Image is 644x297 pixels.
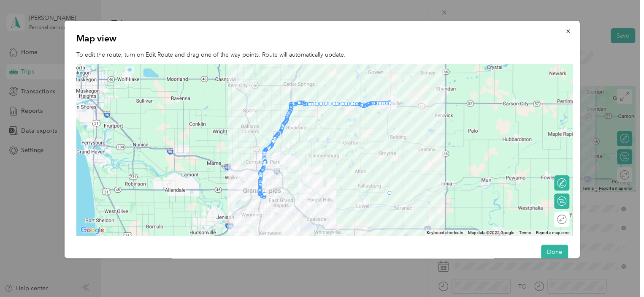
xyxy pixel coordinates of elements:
[536,230,570,235] a: Report a map error
[541,245,568,259] button: Done
[76,50,568,59] p: To edit the route, turn on Edit Route and drag one of the way points. Route will automatically up...
[78,225,106,236] a: Open this area in Google Maps (opens a new window)
[597,250,644,297] iframe: Everlance-gr Chat Button Frame
[519,230,531,235] a: Terms (opens in new tab)
[78,225,106,236] img: Google
[76,33,568,44] p: Map view
[427,230,463,236] button: Keyboard shortcuts
[468,230,514,235] span: Map data ©2025 Google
